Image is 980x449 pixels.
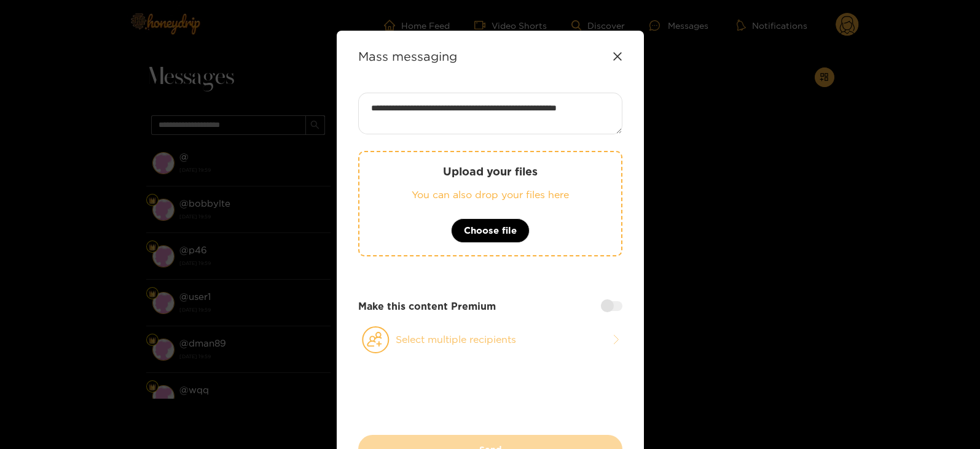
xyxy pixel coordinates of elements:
button: Choose file [451,218,530,243]
strong: Mass messaging [358,49,457,63]
p: Upload your files [384,164,597,178]
button: Select multiple recipients [358,326,622,354]
p: You can also drop your files here [384,188,597,202]
strong: Make this content Premium [358,299,496,313]
span: Choose file [464,223,517,238]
